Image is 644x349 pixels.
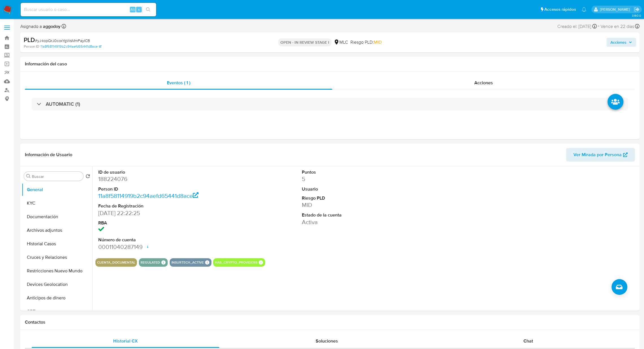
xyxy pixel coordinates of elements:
[98,220,228,226] dt: RBA
[32,174,81,179] input: Buscar
[350,39,382,45] span: Riesgo PLD:
[98,175,228,183] dd: 188224076
[374,39,382,45] span: MID
[523,338,533,344] span: Chat
[98,203,228,209] dt: Fecha de Registración
[167,79,190,86] span: Eventos ( 1 )
[142,6,154,14] button: search-icon
[600,7,632,12] p: agustina.godoy@mercadolibre.com
[302,186,432,192] dt: Usuario
[566,148,635,162] button: Ver Mirada por Persona
[302,195,432,201] dt: Riesgo PLD
[22,305,92,318] button: CBT
[20,23,60,30] span: Asignado a
[316,338,338,344] span: Soluciones
[22,237,92,251] button: Historial Casos
[98,243,228,251] dd: 00011040287149
[32,98,628,111] div: AUTOMATIC (1)
[278,38,331,46] p: OPEN - IN REVIEW STAGE I
[22,264,92,278] button: Restricciones Nuevo Mundo
[98,186,228,192] dt: Person ID
[22,278,92,291] button: Devices Geolocation
[22,196,92,210] button: KYC
[22,291,92,305] button: Anticipos de dinero
[22,210,92,224] button: Documentación
[573,148,622,162] span: Ver Mirada por Persona
[557,23,597,30] div: Creado el: [DATE]
[40,44,101,49] a: 11a8f58114919b2c94aefd65441d8ace
[634,6,640,12] a: Salir
[302,175,432,183] dd: 5
[302,212,432,218] dt: Estado de la cuenta
[98,209,228,217] dd: [DATE] 22:22:25
[98,169,228,175] dt: ID de usuario
[98,237,228,243] dt: Número de cuenta
[35,38,90,43] span: # yJ4opQrJ0coxYgWsMmFayICB
[21,6,156,13] input: Buscar usuario o caso...
[24,35,35,44] b: PLD
[544,6,576,12] span: Accesos rápidos
[22,251,92,264] button: Cruces y Relaciones
[474,79,493,86] span: Acciones
[22,183,92,196] button: General
[24,44,39,49] b: Person ID
[42,23,60,30] b: aggodoy
[606,38,636,47] button: Acciones
[598,23,599,30] span: -
[138,7,140,12] span: s
[22,224,92,237] button: Archivos adjuntos
[302,218,432,226] dd: Activa
[610,38,626,47] span: Acciones
[86,174,90,180] button: Volver al orden por defecto
[334,39,348,45] div: MLC
[302,201,432,209] dd: MID
[25,152,72,158] h1: Información de Usuario
[130,7,135,12] span: Alt
[601,23,634,30] span: Vence en 22 días
[46,101,80,107] h3: AUTOMATIC (1)
[25,61,635,67] h1: Información del caso
[98,192,199,200] a: 11a8f58114919b2c94aefd65441d8ace
[302,169,432,175] dt: Puntos
[582,7,586,12] a: Notificaciones
[26,174,31,178] button: Buscar
[25,319,635,325] h1: Contactos
[113,338,138,344] span: Historial CX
